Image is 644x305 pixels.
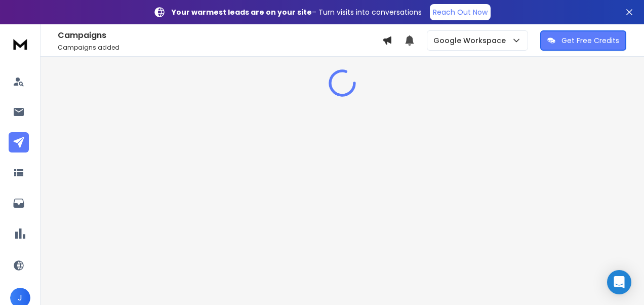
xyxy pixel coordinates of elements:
p: Reach Out Now [433,7,488,17]
p: – Turn visits into conversations [172,7,422,17]
img: logo [10,34,30,53]
div: Open Intercom Messenger [607,270,631,294]
button: Get Free Credits [540,30,626,51]
p: Campaigns added [58,44,382,52]
p: Get Free Credits [561,35,619,46]
h1: Campaigns [58,29,382,42]
a: Reach Out Now [430,4,491,20]
p: Google Workspace [433,35,510,46]
strong: Your warmest leads are on your site [172,7,312,17]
